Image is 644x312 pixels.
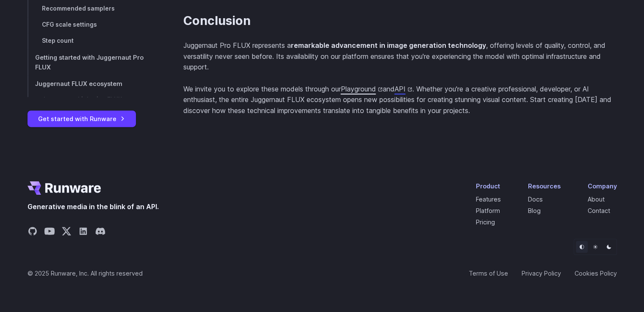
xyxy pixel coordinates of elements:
span: Recommended samplers [42,5,115,12]
a: Share on LinkedIn [78,226,88,239]
a: Contact [588,207,610,214]
a: Juggernaut Lightning FLUX [28,92,156,108]
a: Share on Discord [95,226,105,239]
a: CFG scale settings [28,17,156,33]
a: Share on YouTube [44,226,55,239]
a: Blog [528,207,541,214]
a: Step count [28,33,156,49]
a: Recommended samplers [28,1,156,17]
button: Default [576,241,588,253]
a: Platform [476,207,500,214]
a: Pricing [476,218,495,226]
a: About [588,196,605,203]
div: Product [476,181,501,191]
a: Features [476,196,501,203]
a: Docs [528,196,543,203]
span: Juggernaut Lightning FLUX [42,96,122,103]
p: We invite you to explore these models through our and . Whether you're a creative professional, d... [183,84,617,116]
span: Step count [42,37,74,44]
span: © 2025 Runware, Inc. All rights reserved [28,268,143,278]
a: Getting started with Juggernaut Pro FLUX [28,49,156,75]
a: Juggernaut FLUX ecosystem [28,75,156,92]
button: Light [589,241,601,253]
span: Juggernaut FLUX ecosystem [35,80,122,87]
button: Dark [603,241,615,253]
span: CFG scale settings [42,21,97,28]
span: Generative media in the blink of an API. [28,202,159,213]
a: Cookies Policy [575,268,617,278]
a: Playground [341,85,383,93]
a: Share on X [61,226,72,239]
div: Company [588,181,617,191]
span: Getting started with Juggernaut Pro FLUX [35,54,144,71]
p: Juggernaut Pro FLUX represents a , offering levels of quality, control, and versatility never see... [183,40,617,73]
strong: remarkable advancement in image generation technology [291,41,486,50]
a: Privacy Policy [522,268,561,278]
a: Go to / [28,181,101,195]
a: Conclusion [183,14,251,28]
a: Terms of Use [469,268,508,278]
a: Share on GitHub [28,226,38,239]
ul: Theme selector [574,239,617,255]
a: API [395,85,412,93]
a: Get started with Runware [28,110,136,127]
div: Resources [528,181,561,191]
